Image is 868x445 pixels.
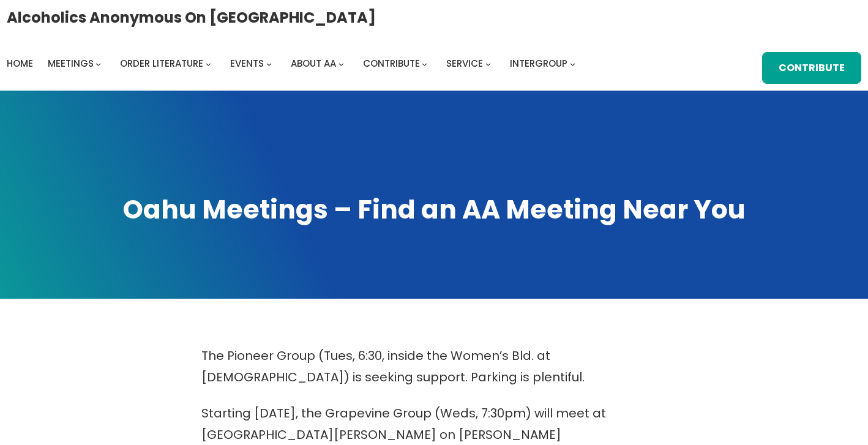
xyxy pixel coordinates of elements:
[510,55,567,72] a: Intergroup
[422,61,427,66] button: Contribute submenu
[201,345,667,388] p: The Pioneer Group (Tues, 6:30, inside the Women’s Bld. at [DEMOGRAPHIC_DATA]) is seeking support....
[291,55,336,72] a: About AA
[762,52,861,84] a: Contribute
[7,55,580,72] nav: Intergroup
[446,55,483,72] a: Service
[485,61,491,66] button: Service submenu
[7,57,33,70] span: Home
[230,55,264,72] a: Events
[7,4,376,31] a: Alcoholics Anonymous on [GEOGRAPHIC_DATA]
[570,61,575,66] button: Intergroup submenu
[95,61,101,66] button: Meetings submenu
[48,55,94,72] a: Meetings
[7,55,33,72] a: Home
[446,57,483,70] span: Service
[120,57,203,70] span: Order Literature
[339,61,344,66] button: About AA submenu
[266,61,272,66] button: Events submenu
[510,57,567,70] span: Intergroup
[230,57,264,70] span: Events
[363,57,420,70] span: Contribute
[363,55,420,72] a: Contribute
[206,61,211,66] button: Order Literature submenu
[48,57,94,70] span: Meetings
[291,57,336,70] span: About AA
[12,192,856,228] h1: Oahu Meetings – Find an AA Meeting Near You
